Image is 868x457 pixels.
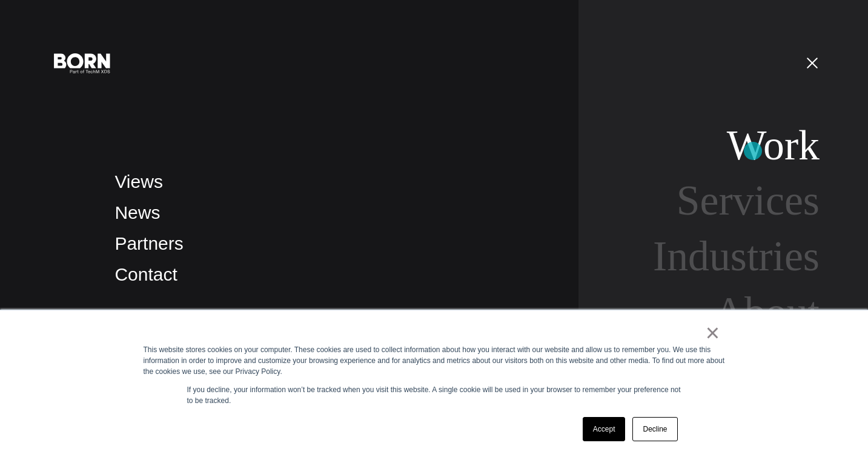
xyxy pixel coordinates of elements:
a: Industries [653,233,820,279]
a: About [714,289,820,335]
div: This website stores cookies on your computer. These cookies are used to collect information about... [144,344,725,377]
a: × [706,327,720,338]
button: Open [798,50,827,75]
a: Accept [583,417,626,441]
a: News [114,202,160,222]
p: If you decline, your information won’t be tracked when you visit this website. A single cookie wi... [187,384,681,406]
a: Work [727,122,820,168]
a: Services [677,177,820,224]
a: Contact [114,264,177,284]
a: Decline [632,417,677,441]
a: Views [114,172,162,192]
a: Partners [114,233,183,253]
